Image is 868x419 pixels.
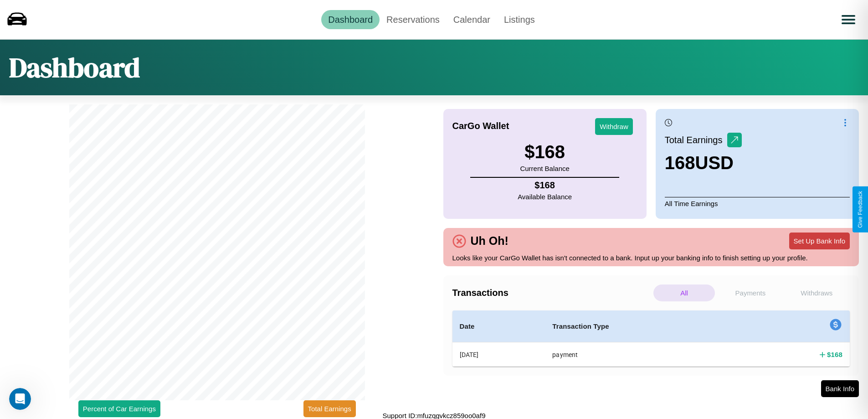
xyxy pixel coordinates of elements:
[520,142,569,162] h3: $ 168
[466,234,513,248] h4: Uh Oh!
[78,400,160,417] button: Percent of Car Earnings
[520,162,569,175] p: Current Balance
[452,121,509,131] h4: CarGo Wallet
[9,388,31,410] iframe: Intercom live chat
[827,350,842,359] h4: $ 168
[857,191,863,228] div: Give Feedback
[452,310,850,367] table: simple table
[460,321,538,332] h4: Date
[518,191,572,203] p: Available Balance
[452,342,545,367] th: [DATE]
[452,252,850,264] p: Looks like your CarGo Wallet has isn't connected to a bank. Input up your banking info to finish ...
[789,233,850,249] button: Set Up Bank Info
[786,285,847,301] p: Withdraws
[653,285,715,301] p: All
[545,342,742,367] th: payment
[497,10,542,29] a: Listings
[719,285,781,301] p: Payments
[9,49,140,86] h1: Dashboard
[836,7,861,32] button: Open menu
[665,197,850,210] p: All Time Earnings
[447,10,497,29] a: Calendar
[380,10,447,29] a: Reservations
[595,118,633,135] button: Withdraw
[665,153,742,173] h3: 168 USD
[518,180,572,191] h4: $ 168
[821,380,859,397] button: Bank Info
[321,10,380,29] a: Dashboard
[303,400,356,417] button: Total Earnings
[452,288,651,298] h4: Transactions
[665,132,727,148] p: Total Earnings
[552,321,734,332] h4: Transaction Type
